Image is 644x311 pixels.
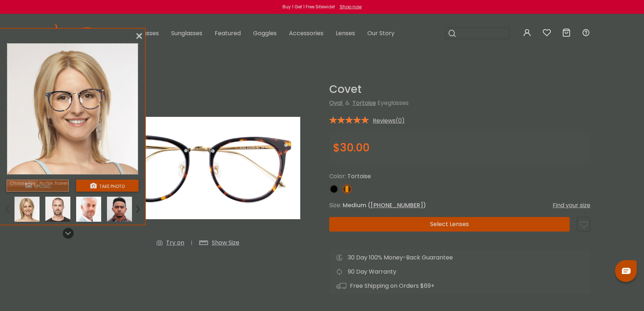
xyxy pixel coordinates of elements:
img: tryonModel5.png [45,197,70,222]
div: Try on [166,238,184,247]
span: Sunglasses [171,29,202,37]
div: Shop now [340,4,362,10]
img: abbeglasses.com [54,24,113,42]
span: Tortoise [347,172,371,180]
span: Reviews(0) [373,118,405,124]
span: Color: [329,172,346,180]
img: left.png [6,206,9,212]
a: Shop now [336,4,362,10]
button: take photo [76,180,139,192]
div: 30 Day 100% Money-Back Guarantee [337,253,583,262]
div: Find your size [553,201,590,210]
span: Our Story [367,29,395,37]
span: Medium ( ) [343,201,426,209]
div: Free Shipping on Orders $69+ [337,282,583,290]
img: tryonModel7.png [15,197,40,222]
div: 90 Day Warranty [337,267,583,276]
span: Lenses [336,29,355,37]
div: Buy 1 Get 1 Free Sitewide! [282,4,335,10]
span: Eyeglasses [377,99,409,107]
span: Featured [215,29,241,37]
img: chat [622,268,631,274]
img: Covet Tortoise Acetate , Metal Eyeglasses , NosePads Frames from ABBE Glasses [96,83,300,253]
img: tryonModel2.png [107,197,132,222]
button: Select Lenses [329,217,570,232]
img: right.png [136,206,139,212]
span: [PHONE_NUMBER] [371,201,423,209]
span: Size: [329,201,341,209]
a: Oval [329,99,342,107]
span: $30.00 [333,140,370,155]
img: tryonModel7.png [7,44,138,174]
div: Show Size [212,238,239,247]
span: Accessories [289,29,323,37]
span: Goggles [253,29,277,37]
h1: Covet [329,83,590,96]
button: upload [7,180,69,192]
a: Tortoise [352,99,376,107]
img: tryonModel8.png [76,197,101,222]
img: original.png [42,82,108,119]
img: like [580,221,588,229]
span: & [344,99,351,107]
